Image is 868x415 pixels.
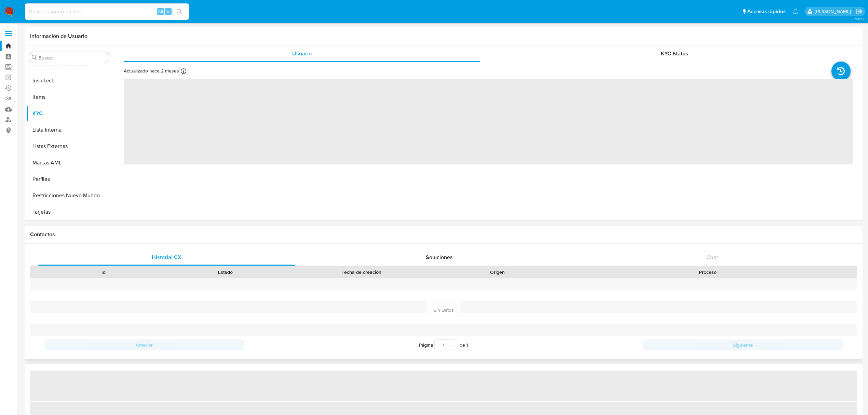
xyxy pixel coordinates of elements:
span: s [167,8,169,15]
button: Marcas AML [26,155,112,171]
input: Buscar usuario o caso... [25,7,189,16]
button: search-icon [172,7,186,16]
button: Siguiente [643,339,843,350]
input: Buscar [39,55,106,61]
button: Listas Externas [26,138,112,155]
span: 1 [466,342,468,348]
div: Origen [441,269,554,276]
h1: Contactos [30,231,857,238]
button: Perfiles [26,171,112,187]
button: Items [26,89,112,105]
span: Historial CX [152,253,181,261]
span: Alt [158,8,163,15]
span: ‌ [124,79,853,164]
a: Salir [856,8,863,15]
span: Soluciones [426,253,453,261]
span: Página de [419,339,468,350]
span: Chat [706,253,718,261]
button: KYC [26,105,112,122]
span: Accesos rápidos [747,8,786,15]
p: Actualizado hace 2 meses [124,68,179,74]
span: ‌ [30,371,857,401]
button: Lista Interna [26,122,112,138]
button: Anterior [44,339,244,350]
h1: Información de Usuario [30,33,87,40]
button: Tarjetas [26,204,112,220]
p: marianathalie.grajeda@mercadolibre.com.mx [815,8,853,15]
span: KYC Status [661,50,688,57]
div: Proceso [563,269,852,276]
div: Estado [169,269,282,276]
button: Insurtech [26,72,112,89]
span: Usuario [292,50,312,57]
button: Restricciones Nuevo Mundo [26,187,112,204]
div: Id [47,269,160,276]
div: Fecha de creación [291,269,432,276]
button: Buscar [32,55,37,60]
a: Notificaciones [792,9,798,14]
